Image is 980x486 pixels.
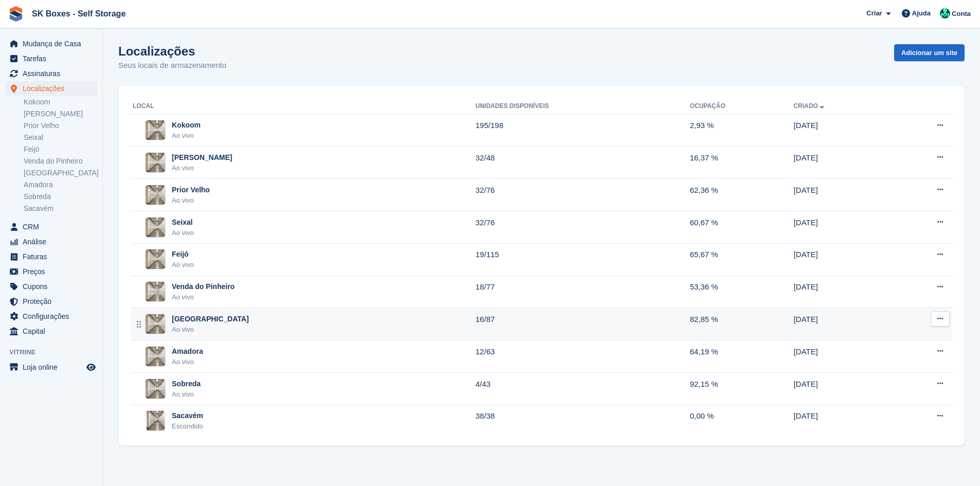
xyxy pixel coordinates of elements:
td: [DATE] [794,211,889,244]
span: Assinaturas [23,66,84,81]
a: menu [5,264,97,279]
td: 2,93 % [690,114,794,147]
a: Adicionar um site [894,44,965,61]
td: 32/76 [475,179,690,211]
td: 0,00 % [690,405,794,437]
div: Feijó [172,249,194,260]
div: Ao vivo [172,163,232,173]
div: Ao vivo [172,260,194,270]
a: menu [5,279,97,294]
span: Análise [23,235,84,249]
p: Seus locais de armazenamento [118,60,226,71]
img: Imagem do site Amadora [146,347,165,366]
td: [DATE] [794,147,889,179]
td: 195/198 [475,114,690,147]
div: [GEOGRAPHIC_DATA] [172,314,249,325]
span: Vitrine [9,347,102,357]
a: Venda do Pinheiro [24,156,97,166]
a: Criado [794,102,826,110]
a: menu [5,249,97,264]
td: 53,36 % [690,276,794,308]
img: Imagem do site Amadora II [146,153,165,172]
div: Ao vivo [172,292,235,302]
span: Conta [952,9,971,19]
td: [DATE] [794,179,889,211]
a: menu [5,360,97,374]
td: [DATE] [794,405,889,437]
a: [PERSON_NAME] [24,109,97,119]
span: Localizações [23,81,84,96]
td: 82,85 % [690,308,794,340]
div: Sobreda [172,379,201,389]
div: [PERSON_NAME] [172,152,232,163]
div: Sacavém [172,410,203,421]
img: Imagem do site Kokoom [146,120,165,140]
span: Criar [866,8,882,19]
div: Ao vivo [172,131,201,141]
td: 16/87 [475,308,690,340]
td: 60,67 % [690,211,794,244]
td: 32/48 [475,147,690,179]
a: Kokoom [24,97,97,107]
td: 65,67 % [690,243,794,276]
td: 18/77 [475,276,690,308]
span: Faturas [23,249,84,264]
th: Ocupação [690,98,794,115]
td: 19/115 [475,243,690,276]
span: Capital [23,324,84,338]
img: stora-icon-8386f47178a22dfd0bd8f6a31ec36ba5ce8667c1dd55bd0f319d3a0aa187defe.svg [8,6,24,22]
a: Sacavém [24,204,97,213]
td: 64,19 % [690,340,794,373]
img: Imagem do site Sobreda [146,379,165,399]
span: CRM [23,220,84,234]
a: menu [5,324,97,338]
td: 92,15 % [690,373,794,405]
span: Preços [23,264,84,279]
img: SK Boxes - Comercial [940,8,950,19]
td: [DATE] [794,276,889,308]
img: Imagem do site Venda do Pinheiro [146,282,165,301]
a: Amadora [24,180,97,190]
span: Proteção [23,294,84,309]
div: Escondido [172,421,203,431]
td: 12/63 [475,340,690,373]
h1: Localizações [118,44,226,58]
span: Tarefas [23,51,84,66]
img: Imagem do site Prior Velho [146,185,165,205]
td: [DATE] [794,340,889,373]
td: 4/43 [475,373,690,405]
a: Feijó [24,145,97,154]
a: menu [5,309,97,323]
td: 32/76 [475,211,690,244]
a: Prior Velho [24,121,97,131]
span: Configurações [23,309,84,323]
td: 62,36 % [690,179,794,211]
td: [DATE] [794,243,889,276]
a: menu [5,81,97,96]
a: Loja de pré-visualização [85,361,97,373]
td: [DATE] [794,308,889,340]
div: Ao vivo [172,195,210,206]
img: Imagem do site Setúbal [146,314,165,334]
a: SK Boxes - Self Storage [28,5,130,22]
td: [DATE] [794,373,889,405]
span: Cupons [23,279,84,294]
div: Ao vivo [172,357,203,367]
img: Imagem do site Seixal [146,218,165,237]
a: menu [5,51,97,66]
a: Seixal [24,133,97,142]
a: menu [5,37,97,51]
div: Kokoom [172,120,201,131]
div: Ao vivo [172,228,194,238]
td: [DATE] [794,114,889,147]
div: Seixal [172,217,194,228]
th: Unidades disponíveis [475,98,690,115]
a: menu [5,235,97,249]
img: Imagem do site Feijó [146,249,165,269]
th: Local [131,98,475,115]
div: Amadora [172,346,203,357]
a: [GEOGRAPHIC_DATA] [24,168,97,178]
div: Prior Velho [172,185,210,195]
a: menu [5,220,97,234]
div: Ao vivo [172,389,201,400]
